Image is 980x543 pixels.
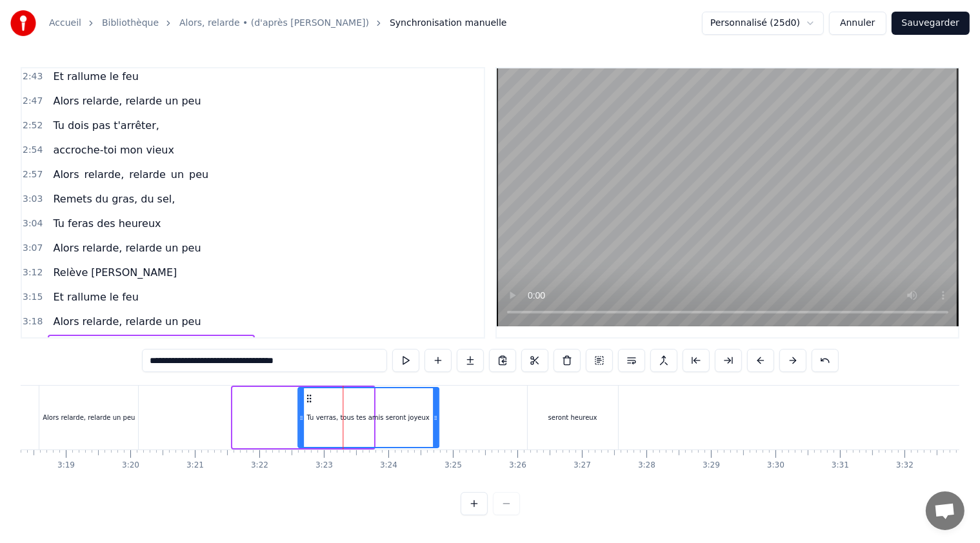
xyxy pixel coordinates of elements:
[574,460,591,471] div: 3:27
[23,291,43,304] span: 3:15
[52,94,202,108] span: Alors relarde, relarde un peu
[23,168,43,181] span: 2:57
[10,10,36,36] img: youka
[23,217,43,230] span: 3:04
[52,265,178,280] span: Relève [PERSON_NAME]
[52,241,202,255] span: Alors relarde, relarde un peu
[832,460,849,471] div: 3:31
[186,460,204,471] div: 3:21
[251,460,268,471] div: 3:22
[23,315,43,328] span: 3:18
[52,143,175,157] span: accroche-toi mon vieux
[128,167,167,182] span: relarde
[638,460,655,471] div: 3:28
[548,413,597,422] div: seront heureux
[892,12,970,35] button: Sauvegarder
[390,17,507,30] span: Synchronisation manuelle
[52,290,139,304] span: Et rallume le feu
[23,193,43,206] span: 3:03
[43,413,135,422] div: Alors relarde, relarde un peu
[49,17,507,30] nav: breadcrumb
[179,17,369,30] a: Alors, relarde • (d'après [PERSON_NAME])
[767,460,785,471] div: 3:30
[170,167,185,182] span: un
[23,266,43,279] span: 3:12
[23,70,43,83] span: 2:43
[52,192,176,206] span: Remets du gras, du sel,
[83,167,126,182] span: relarde,
[445,460,462,471] div: 3:25
[509,460,526,471] div: 3:26
[23,119,43,132] span: 2:52
[315,460,333,471] div: 3:23
[23,144,43,157] span: 2:54
[52,314,202,329] span: Alors relarde, relarde un peu
[49,17,81,30] a: Accueil
[23,242,43,255] span: 3:07
[896,460,914,471] div: 3:32
[926,491,965,530] a: Ouvrir le chat
[52,216,162,231] span: Tu feras des heureux
[829,12,886,35] button: Annuler
[122,460,139,471] div: 3:20
[380,460,397,471] div: 3:24
[52,167,80,182] span: Alors
[703,460,720,471] div: 3:29
[52,118,160,133] span: Tu dois pas t'arrêter,
[57,460,75,471] div: 3:19
[23,95,43,108] span: 2:47
[306,413,429,422] div: Tu verras, tous tes amis seront joyeux
[102,17,159,30] a: Bibliothèque
[52,69,139,84] span: Et rallume le feu
[188,167,210,182] span: peu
